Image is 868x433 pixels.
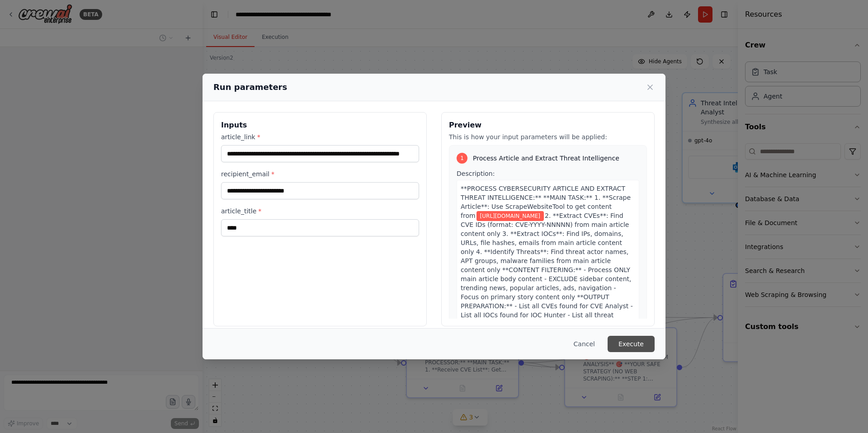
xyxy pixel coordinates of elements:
button: Execute [608,336,655,352]
h3: Preview [449,120,647,131]
label: article_link [221,132,419,141]
h2: Run parameters [213,81,287,94]
label: recipient_email [221,169,419,179]
div: 1 [457,153,467,164]
label: article_title [221,207,419,216]
span: Description: [457,170,495,177]
span: Variable: article_link [476,211,544,221]
span: Process Article and Extract Threat Intelligence [473,154,619,163]
span: **PROCESS CYBERSECURITY ARTICLE AND EXTRACT THREAT INTELLIGENCE:** **MAIN TASK:** 1. **Scrape Art... [461,185,631,219]
button: Cancel [566,336,602,352]
span: 2. **Extract CVEs**: Find CVE IDs (format: CVE-YYYY-NNNNN) from main article content only 3. **Ex... [461,212,633,328]
p: This is how your input parameters will be applied: [449,132,647,141]
h3: Inputs [221,120,419,131]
